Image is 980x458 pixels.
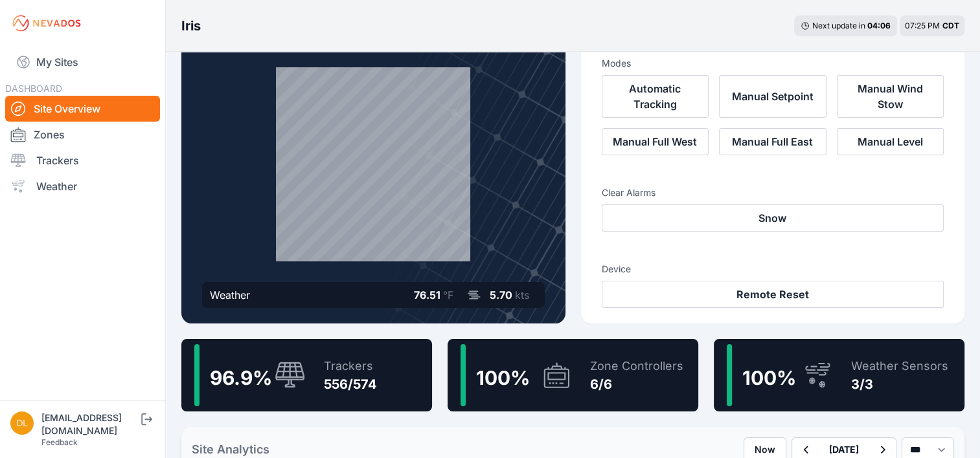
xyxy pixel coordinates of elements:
[5,173,160,199] a: Weather
[5,96,160,122] a: Site Overview
[448,339,698,411] a: 100%Zone Controllers6/6
[181,339,432,411] a: 96.9%Trackers556/574
[414,289,440,301] span: 76.51
[867,21,891,31] div: 04 : 06
[602,128,709,155] button: Manual Full West
[602,57,631,70] h3: Modes
[851,375,948,393] div: 3/3
[719,128,826,155] button: Manual Full East
[210,366,272,389] span: 96.9 %
[515,289,529,301] span: kts
[41,437,78,447] a: Feedback
[5,47,160,78] a: My Sites
[812,21,865,30] span: Next update in
[490,289,512,301] span: 5.70
[837,75,944,118] button: Manual Wind Stow
[10,411,34,435] img: dlay@prim.com
[210,287,250,303] div: Weather
[181,9,201,43] nav: Breadcrumb
[837,128,944,155] button: Manual Level
[714,339,964,411] a: 100%Weather Sensors3/3
[602,204,944,232] button: Snow
[10,13,83,34] img: Nevados
[942,21,959,30] span: CDT
[5,122,160,147] a: Zones
[181,17,201,35] h3: Iris
[719,75,826,118] button: Manual Setpoint
[324,357,377,375] div: Trackers
[602,75,709,118] button: Automatic Tracking
[851,357,948,375] div: Weather Sensors
[905,21,940,30] span: 07:25 PM
[443,289,453,301] span: °F
[590,357,683,375] div: Zone Controllers
[602,281,944,308] button: Remote Reset
[5,147,160,173] a: Trackers
[5,83,62,94] span: DASHBOARD
[41,411,139,437] div: [EMAIL_ADDRESS][DOMAIN_NAME]
[602,186,944,199] h3: Clear Alarms
[742,366,796,389] span: 100 %
[476,366,530,389] span: 100 %
[324,375,377,393] div: 556/574
[590,375,683,393] div: 6/6
[602,263,944,276] h3: Device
